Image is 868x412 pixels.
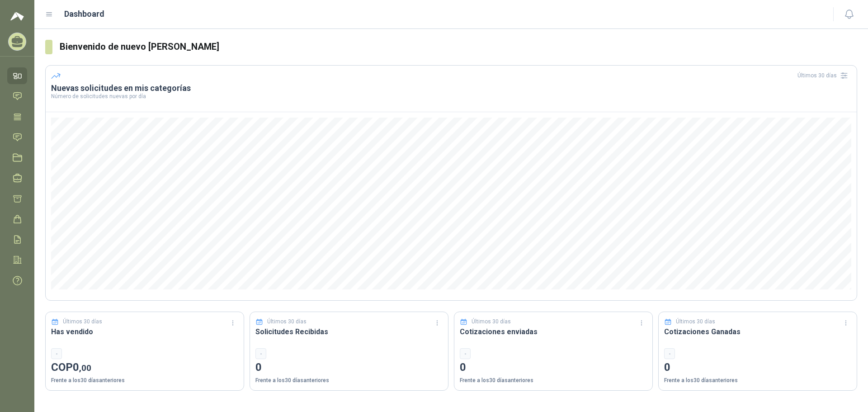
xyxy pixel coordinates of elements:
p: Frente a los 30 días anteriores [255,376,443,385]
p: Últimos 30 días [472,317,511,326]
div: Últimos 30 días [797,68,851,83]
p: 0 [460,359,647,376]
h3: Solicitudes Recibidas [255,326,443,337]
p: Número de solicitudes nuevas por día [51,94,851,99]
div: - [51,348,62,359]
p: 0 [255,359,443,376]
p: Últimos 30 días [267,317,307,326]
span: 0 [73,361,91,374]
h3: Nuevas solicitudes en mis categorías [51,83,851,94]
h3: Has vendido [51,326,238,337]
p: Frente a los 30 días anteriores [51,376,238,385]
div: - [255,348,266,359]
p: COP [51,359,238,376]
p: Últimos 30 días [63,317,102,326]
p: Frente a los 30 días anteriores [460,376,647,385]
p: 0 [664,359,851,376]
h3: Cotizaciones Ganadas [664,326,851,337]
p: Últimos 30 días [676,317,715,326]
h3: Cotizaciones enviadas [460,326,647,337]
h1: Dashboard [64,8,104,20]
h3: Bienvenido de nuevo [PERSON_NAME] [60,40,857,54]
img: Logo peakr [10,11,24,22]
p: Frente a los 30 días anteriores [664,376,851,385]
div: - [664,348,675,359]
span: ,00 [79,363,91,373]
div: - [460,348,471,359]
